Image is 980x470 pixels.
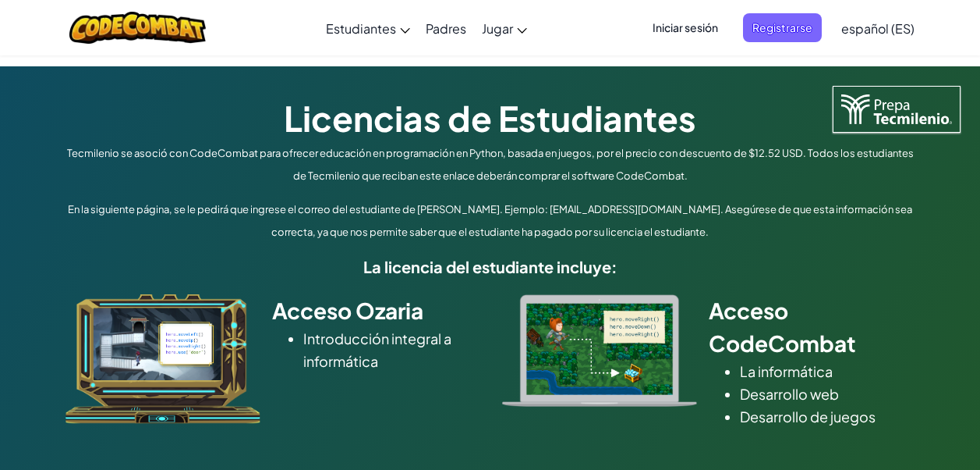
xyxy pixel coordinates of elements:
[272,294,479,327] h2: Acceso Ozaria
[740,360,915,383] li: La informática
[709,294,915,360] h2: Acceso CodeCombat
[62,255,919,279] h5: La licencia del estudiante incluye:
[65,294,260,424] img: ozaria_acodus.png
[482,20,513,37] span: Jugar
[474,7,535,49] a: Jugar
[643,13,727,42] button: Iniciar sesión
[740,405,915,428] li: Desarrollo de juegos
[303,327,479,372] li: Introducción integral a informática
[833,86,961,133] img: Tecmilenio logo
[69,12,206,44] img: CodeCombat logo
[62,142,919,187] p: Tecmilenio se asoció con CodeCombat para ofrecer educación en programación en Python, basada en j...
[326,20,396,37] span: Estudiantes
[743,13,822,42] button: Registrarse
[841,20,915,37] span: español (ES)
[502,294,697,407] img: type_real_code.png
[418,7,474,49] a: Padres
[740,383,915,405] li: Desarrollo web
[62,198,919,244] p: En la siguiente página, se le pedirá que ingrese el correo del estudiante de [PERSON_NAME]. Ejemp...
[318,7,418,49] a: Estudiantes
[62,94,919,142] h1: Licencias de Estudiantes
[833,7,922,49] a: español (ES)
